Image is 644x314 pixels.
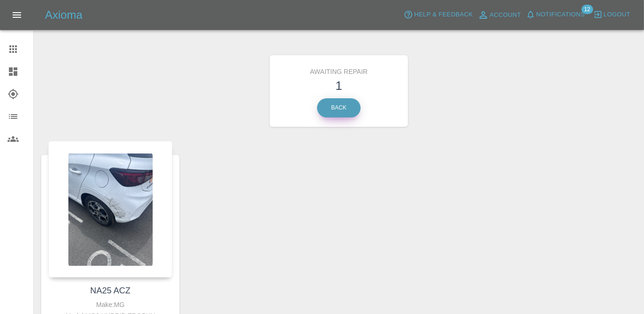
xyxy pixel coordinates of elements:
[524,7,587,22] button: Notifications
[591,7,633,22] button: Logout
[277,77,401,95] h3: 1
[536,9,585,20] span: Notifications
[475,7,524,22] a: Account
[581,5,593,14] span: 12
[45,7,82,22] h5: Axioma
[414,9,473,20] span: Help & Feedback
[317,98,361,117] a: Back
[51,299,170,310] div: Make: MG
[6,4,28,26] button: Open drawer
[90,286,131,295] a: NA25 ACZ
[490,10,521,21] span: Account
[604,9,630,20] span: Logout
[277,62,401,77] h6: Awaiting Repair
[401,7,475,22] button: Help & Feedback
